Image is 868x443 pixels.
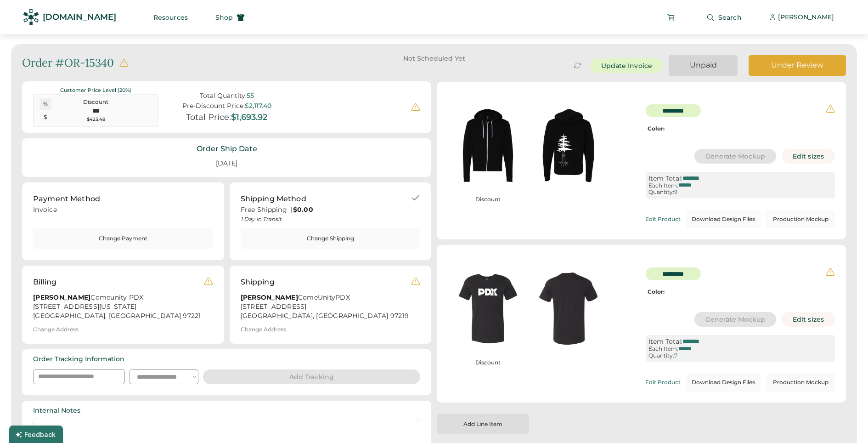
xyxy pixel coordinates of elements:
div: Order Ship Date [197,144,257,154]
span: Shop [215,14,233,21]
div: Quantity: [648,352,674,359]
div: 9 [674,189,677,195]
div: $2,117.40 [245,102,271,110]
div: Change Address [33,326,79,333]
div: Payment Method [33,193,100,204]
div: Shipping [241,277,275,288]
div: Quantity: [648,189,674,195]
button: Production Mockup [766,373,835,392]
div: [PERSON_NAME] [778,13,834,22]
div: 1 Day in Transit [241,216,411,223]
div: Edit Product [645,216,681,222]
img: generate-image [448,268,528,349]
img: generate-image [528,105,609,186]
button: Download Design Files [686,373,761,392]
img: generate-image [448,105,528,186]
div: Comeunity PDX [STREET_ADDRESS][US_STATE] [GEOGRAPHIC_DATA], [GEOGRAPHIC_DATA] 97221 [33,293,204,321]
div: Each Item: [648,182,678,189]
div: 7 [674,352,677,359]
button: Search [695,8,753,27]
div: Change Address [241,326,286,333]
div: $ [39,114,51,121]
button: Change Shipping [241,228,421,249]
div: Not Scheduled Yet [377,55,491,62]
div: Order Tracking Information [33,355,124,364]
div: 55 [247,92,254,100]
div: Total Price: [186,113,231,123]
div: Order #OR-15340 [22,55,114,71]
button: Add Tracking [203,369,420,384]
strong: [PERSON_NAME] [241,293,298,301]
div: Total Quantity: [200,92,247,100]
strong: [PERSON_NAME] [33,293,90,301]
img: generate-image [528,268,609,349]
div: $1,693.92 [231,113,267,123]
button: Download Design Files [686,210,761,228]
button: Change Payment [33,228,213,249]
button: Resources [142,8,199,27]
div: [DATE] [205,155,248,172]
div: Billing [33,277,56,288]
div: Internal Notes [33,406,80,415]
div: Unpaid [680,60,727,70]
div: Free Shipping | [241,205,411,215]
div: [DOMAIN_NAME] [43,11,116,23]
button: Update Invoice [590,58,663,73]
div: ComeUnityPDX [STREET_ADDRESS] [GEOGRAPHIC_DATA], [GEOGRAPHIC_DATA] 97219 [241,293,411,321]
img: Rendered Logo - Screens [23,9,39,25]
button: Shop [204,8,256,27]
div: Pre-Discount Price: [182,102,245,110]
div: Item Total: [648,338,682,346]
strong: Color: [648,288,665,295]
div: Shipping Method [241,193,306,204]
span: Search [718,14,742,21]
div: Under Review [760,60,835,70]
button: Add Line Item [437,414,529,434]
button: Edit sizes [782,149,835,164]
div: Discount [451,359,524,367]
div: $423.48 [54,116,138,123]
strong: Color: [648,125,665,132]
button: Generate Mockup [694,312,777,327]
div: Discount [451,196,524,204]
div: Invoice [33,205,213,217]
button: Production Mockup [766,210,835,228]
div: Item Total: [648,175,682,182]
button: Edit sizes [782,312,835,327]
div: Discount [54,98,138,106]
div: Customer Price Level (20%) [33,87,158,94]
div: Edit Product [645,379,681,386]
div: % [39,100,51,108]
button: Generate Mockup [694,149,777,164]
div: Each Item: [648,346,678,352]
strong: $0.00 [293,205,313,214]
